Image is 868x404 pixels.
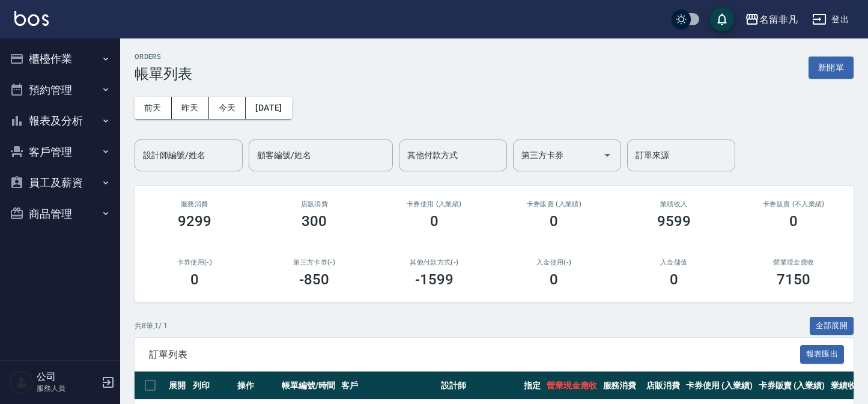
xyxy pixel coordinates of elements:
[302,213,327,230] h3: 300
[234,372,279,400] th: 操作
[438,372,521,400] th: 設計師
[149,200,240,208] h3: 服務消費
[5,136,115,168] button: 客戶管理
[269,259,360,266] h2: 第三方卡券(-)
[279,372,338,400] th: 帳單編號/時間
[807,8,854,31] button: 登出
[710,7,734,31] button: save
[135,97,172,119] button: 前天
[246,97,291,119] button: [DATE]
[657,213,691,230] h3: 9599
[37,371,98,383] h5: 公司
[809,57,854,79] button: 新開單
[810,317,854,335] button: 全部展開
[178,213,211,230] h3: 9299
[777,271,810,288] h3: 7150
[756,372,828,400] th: 卡券販賣 (入業績)
[809,61,854,73] a: 新開單
[190,271,199,288] h3: 0
[521,372,544,400] th: 指定
[628,200,720,208] h2: 業績收入
[509,200,600,208] h2: 卡券販賣 (入業績)
[135,320,168,331] p: 共 8 筆, 1 / 1
[135,66,192,82] h3: 帳單列表
[209,97,246,119] button: 今天
[5,198,115,230] button: 商品管理
[135,53,192,61] h2: ORDERS
[544,372,600,400] th: 營業現金應收
[37,383,98,394] p: 服務人員
[550,213,558,230] h3: 0
[338,372,438,400] th: 客戶
[828,372,867,400] th: 業績收入
[5,75,115,106] button: 預約管理
[550,271,558,288] h3: 0
[509,259,600,266] h2: 入金使用(-)
[5,105,115,136] button: 報表及分析
[415,271,454,288] h3: -1599
[789,213,798,230] h3: 0
[628,259,720,266] h2: 入金儲值
[430,213,439,230] h3: 0
[748,259,840,266] h2: 營業現金應收
[683,372,756,400] th: 卡券使用 (入業績)
[643,372,683,400] th: 店販消費
[269,200,360,208] h2: 店販消費
[598,145,617,165] button: Open
[299,271,329,288] h3: -850
[172,97,209,119] button: 昨天
[5,43,115,75] button: 櫃檯作業
[800,348,845,360] a: 報表匯出
[166,372,190,400] th: 展開
[670,271,678,288] h3: 0
[600,372,644,400] th: 服務消費
[190,372,234,400] th: 列印
[149,349,800,361] span: 訂單列表
[800,345,845,364] button: 報表匯出
[740,7,803,32] button: 名留非凡
[5,167,115,198] button: 員工及薪資
[149,259,240,266] h2: 卡券使用(-)
[10,370,34,394] img: Person
[389,200,480,208] h2: 卡券使用 (入業績)
[14,11,49,26] img: Logo
[389,259,480,266] h2: 其他付款方式(-)
[759,12,798,27] div: 名留非凡
[748,200,840,208] h2: 卡券販賣 (不入業績)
